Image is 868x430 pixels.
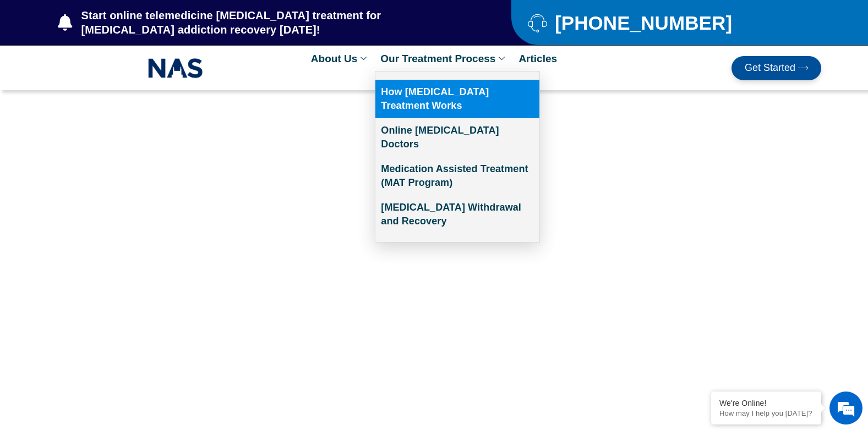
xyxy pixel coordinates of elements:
[552,16,732,30] span: [PHONE_NUMBER]
[6,300,210,339] textarea: Type your message and hit 'Enter'
[719,409,813,417] p: How may I help you today?
[513,46,563,71] a: Articles
[305,46,375,71] a: About Us
[74,58,201,72] div: Chat with us now
[58,8,467,37] a: Start online telemedicine [MEDICAL_DATA] treatment for [MEDICAL_DATA] addiction recovery [DATE]!
[79,8,468,37] span: Start online telemedicine [MEDICAL_DATA] treatment for [MEDICAL_DATA] addiction recovery [DATE]!
[719,399,813,407] div: We're Online!
[12,57,29,73] div: Navigation go back
[528,13,794,32] a: [PHONE_NUMBER]
[181,5,207,32] div: Minimize live chat window
[375,118,539,157] a: Online [MEDICAL_DATA] Doctors
[64,139,152,250] span: We're online!
[731,56,821,80] a: Get Started
[375,80,539,118] a: How [MEDICAL_DATA] Treatment Works
[375,195,539,234] a: [MEDICAL_DATA] Withdrawal and Recovery
[375,157,539,195] a: Medication Assisted Treatment (MAT Program)
[745,63,795,74] span: Get Started
[148,56,203,81] img: NAS_email_signature-removebg-preview.png
[375,46,513,71] a: Our Treatment Process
